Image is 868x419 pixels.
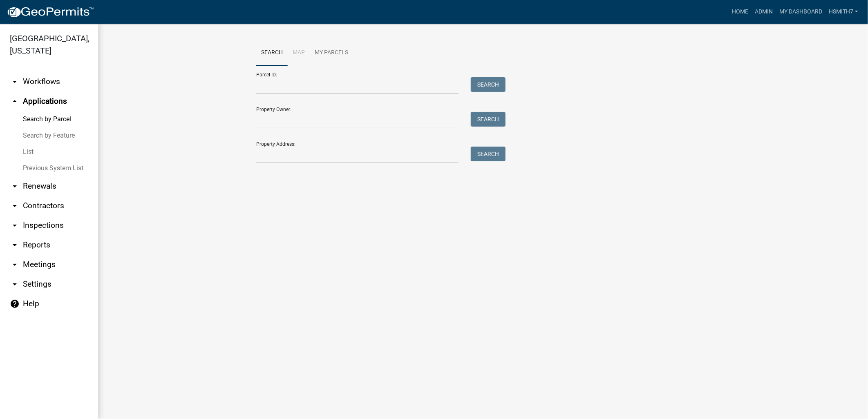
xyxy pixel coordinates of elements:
i: help [10,299,20,309]
i: arrow_drop_down [10,181,20,191]
a: My Dashboard [776,4,825,20]
a: Search [256,40,288,66]
i: arrow_drop_up [10,96,20,106]
a: My Parcels [310,40,353,66]
button: Search [471,112,506,127]
a: Home [729,4,752,20]
i: arrow_drop_down [10,201,20,211]
a: hsmith7 [825,4,861,20]
i: arrow_drop_down [10,77,20,87]
a: Admin [752,4,776,20]
i: arrow_drop_down [10,279,20,289]
button: Search [471,147,506,161]
i: arrow_drop_down [10,260,20,270]
i: arrow_drop_down [10,240,20,250]
button: Search [471,77,506,92]
i: arrow_drop_down [10,221,20,230]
